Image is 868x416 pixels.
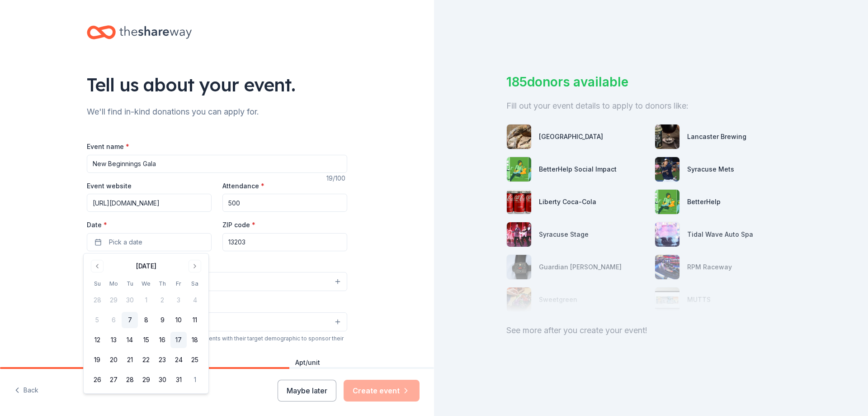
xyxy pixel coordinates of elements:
button: 1 [187,372,203,388]
button: 14 [122,332,138,348]
th: Thursday [154,279,170,288]
div: 19 /100 [326,173,347,184]
button: 29 [138,372,154,388]
button: Pick a date [87,233,212,251]
th: Saturday [187,279,203,288]
button: 11 [187,312,203,328]
img: photo for Syracuse Mets [655,157,679,182]
img: photo for BetterHelp [655,190,679,214]
img: photo for BetterHelp Social Impact [507,157,531,182]
img: photo for Liberty Coca-Cola [507,190,531,214]
button: 31 [170,372,187,388]
button: 21 [122,352,138,368]
button: 30 [154,372,170,388]
div: [GEOGRAPHIC_DATA] [539,131,603,142]
button: 15 [138,332,154,348]
button: Select [87,312,347,331]
button: 13 [105,332,122,348]
button: 20 [105,352,122,368]
label: Event name [87,142,129,151]
div: We use this information to help brands find events with their target demographic to sponsor their... [87,335,347,349]
th: Monday [105,279,122,288]
button: 25 [187,352,203,368]
button: 26 [89,372,105,388]
button: 19 [89,352,105,368]
div: Fill out your event details to apply to donors like: [506,99,796,113]
label: ZIP code [222,220,255,230]
input: 12345 (U.S. only) [222,233,347,251]
button: Go to next month [189,260,201,273]
button: 27 [105,372,122,388]
button: 16 [154,332,170,348]
button: 22 [138,352,154,368]
div: [DATE] [136,261,156,272]
button: 12 [89,332,105,348]
input: 20 [222,194,347,212]
button: 9 [154,312,170,328]
div: BetterHelp Social Impact [539,164,617,175]
button: Select [87,272,347,291]
label: Date [87,220,212,230]
img: photo for Onondaga County Parks [507,124,531,149]
label: Apt/unit [295,358,320,367]
button: Back [14,381,38,400]
div: Lancaster Brewing [687,131,746,142]
div: See more after you create your event! [506,323,796,338]
div: Tell us about your event. [87,72,347,97]
div: Syracuse Mets [687,164,734,175]
button: Go to previous month [91,260,104,273]
button: 17 [170,332,187,348]
label: Event website [87,182,132,191]
input: Spring Fundraiser [87,155,347,173]
div: We'll find in-kind donations you can apply for. [87,105,347,119]
button: 23 [154,352,170,368]
button: 18 [187,332,203,348]
th: Sunday [89,279,105,288]
div: Liberty Coca-Cola [539,196,596,207]
input: https://www... [87,194,212,212]
div: 185 donors available [506,72,796,91]
label: Attendance [222,182,264,191]
th: Wednesday [138,279,154,288]
th: Tuesday [122,279,138,288]
button: 8 [138,312,154,328]
button: 10 [170,312,187,328]
button: 7 [122,312,138,328]
button: 24 [170,352,187,368]
div: BetterHelp [687,196,721,207]
button: Maybe later [278,380,336,402]
button: 28 [122,372,138,388]
span: Pick a date [109,237,142,248]
img: photo for Lancaster Brewing [655,124,679,149]
th: Friday [170,279,187,288]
